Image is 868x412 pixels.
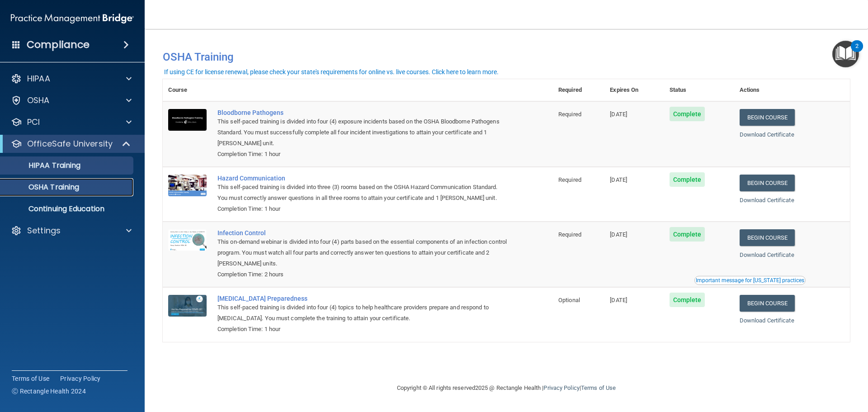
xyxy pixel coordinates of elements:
p: HIPAA [27,73,50,84]
span: [DATE] [610,176,627,183]
span: Required [558,176,581,183]
div: Completion Time: 1 hour [217,324,508,335]
span: Ⓒ Rectangle Health 2024 [12,387,86,396]
a: Terms of Use [581,384,616,391]
a: PCI [11,117,132,128]
a: OfficeSafe University [11,138,131,149]
div: This on-demand webinar is divided into four (4) parts based on the essential components of an inf... [217,237,508,269]
a: Hazard Communication [217,175,508,182]
div: 2 [855,46,859,58]
button: If using CE for license renewal, please check your state's requirements for online vs. live cours... [163,67,500,76]
span: Optional [558,297,580,303]
div: This self-paced training is divided into four (4) exposure incidents based on the OSHA Bloodborne... [217,116,508,149]
p: HIPAA Training [6,161,80,170]
div: This self-paced training is divided into three (3) rooms based on the OSHA Hazard Communication S... [217,182,508,204]
p: OSHA [27,95,50,106]
p: Continuing Education [6,204,129,213]
span: Required [558,111,581,118]
p: OfficeSafe University [27,138,113,149]
h4: Compliance [27,38,90,51]
a: Begin Course [740,295,795,312]
p: Settings [27,225,61,236]
a: Privacy Policy [60,374,101,383]
div: Copyright © All rights reserved 2025 @ Rectangle Health | | [341,374,671,403]
a: Download Certificate [740,317,794,324]
a: Download Certificate [740,197,794,204]
p: OSHA Training [6,183,79,192]
span: Complete [670,293,705,307]
div: This self-paced training is divided into four (4) topics to help healthcare providers prepare and... [217,302,508,324]
span: [DATE] [610,111,627,118]
a: Infection Control [217,229,508,237]
th: Actions [734,79,850,101]
a: [MEDICAL_DATA] Preparedness [217,295,508,302]
a: Begin Course [740,109,795,126]
th: Course [163,79,212,101]
a: Download Certificate [740,251,794,258]
a: Bloodborne Pathogens [217,109,508,116]
div: If using CE for license renewal, please check your state's requirements for online vs. live cours... [164,69,499,75]
a: Begin Course [740,175,795,191]
h4: OSHA Training [163,51,850,63]
div: Completion Time: 2 hours [217,269,508,280]
span: Complete [670,172,705,187]
span: Required [558,231,581,238]
button: Read this if you are a dental practitioner in the state of CA [694,276,806,285]
span: Complete [670,107,705,121]
a: Terms of Use [12,374,49,383]
a: Download Certificate [740,131,794,138]
th: Required [553,79,604,101]
a: HIPAA [11,73,132,84]
th: Expires On [604,79,664,101]
div: Completion Time: 1 hour [217,149,508,160]
a: OSHA [11,95,132,106]
a: Privacy Policy [543,384,579,391]
div: Important message for [US_STATE] practices [696,278,804,283]
span: [DATE] [610,231,627,238]
img: PMB logo [11,9,134,28]
div: Completion Time: 1 hour [217,204,508,214]
a: Settings [11,225,132,236]
p: PCI [27,117,40,128]
span: [DATE] [610,297,627,303]
th: Status [664,79,734,101]
span: Complete [670,227,705,242]
button: Open Resource Center, 2 new notifications [832,41,859,67]
a: Begin Course [740,229,795,246]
